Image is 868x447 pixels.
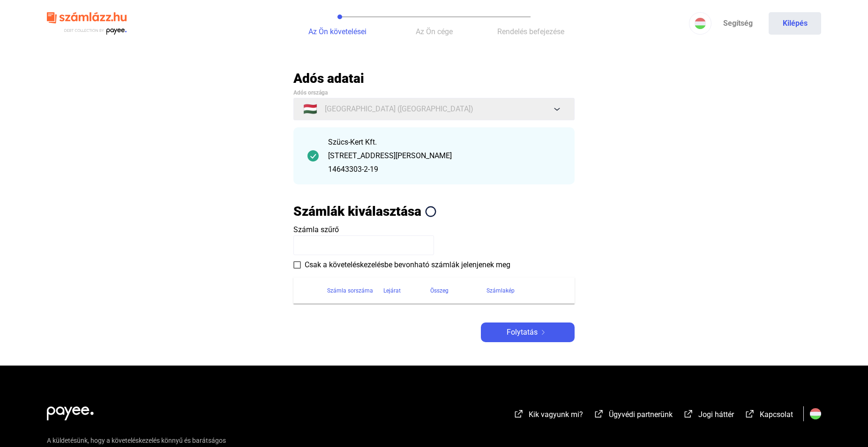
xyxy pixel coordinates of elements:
[293,98,575,120] button: 🇭🇺[GEOGRAPHIC_DATA] ([GEOGRAPHIC_DATA])
[481,322,575,342] button: Folytatásarrow-right-white
[538,330,549,335] img: arrow-right-white
[293,203,421,220] h2: Számlák kiválasztása
[507,327,538,338] span: Folytatás
[328,150,561,161] div: [STREET_ADDRESS][PERSON_NAME]
[486,285,563,296] div: Számlakép
[293,225,339,234] span: Számla szűrő
[327,285,383,296] div: Számla sorszáma
[689,12,711,35] button: HU
[430,285,449,296] div: Összeg
[810,408,821,419] img: HU.svg
[497,27,564,36] span: Rendelés befejezése
[593,411,673,420] a: external-link-whiteÜgyvédi partnerünk
[328,164,561,175] div: 14643303-2-19
[383,285,401,296] div: Lejárat
[683,409,694,418] img: external-link-white
[744,409,756,418] img: external-link-white
[293,70,575,87] h2: Adós adatai
[609,410,673,419] span: Ügyvédi partnerünk
[760,410,793,419] span: Kapcsolat
[308,27,367,36] span: Az Ön követelései
[327,285,373,296] div: Számla sorszáma
[430,285,486,296] div: Összeg
[593,409,605,418] img: external-link-white
[328,137,561,148] div: Szücs-Kert Kft.
[486,285,515,296] div: Számlakép
[47,401,94,420] img: white-payee-white-dot.svg
[47,8,127,39] img: szamlazzhu-logo
[698,410,734,419] span: Jogi háttér
[307,150,319,161] img: checkmark-darker-green-circle
[683,411,734,420] a: external-link-whiteJogi háttér
[305,259,510,271] span: Csak a követeléskezelésbe bevonható számlák jelenjenek meg
[711,12,764,35] a: Segítség
[293,89,328,96] span: Adós országa
[769,12,821,35] button: Kilépés
[744,411,793,420] a: external-link-whiteKapcsolat
[416,27,453,36] span: Az Ön cége
[695,18,706,29] img: HU
[513,411,583,420] a: external-link-whiteKik vagyunk mi?
[383,285,430,296] div: Lejárat
[325,103,473,115] span: [GEOGRAPHIC_DATA] ([GEOGRAPHIC_DATA])
[513,409,524,418] img: external-link-white
[303,103,317,115] span: 🇭🇺
[529,410,583,419] span: Kik vagyunk mi?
